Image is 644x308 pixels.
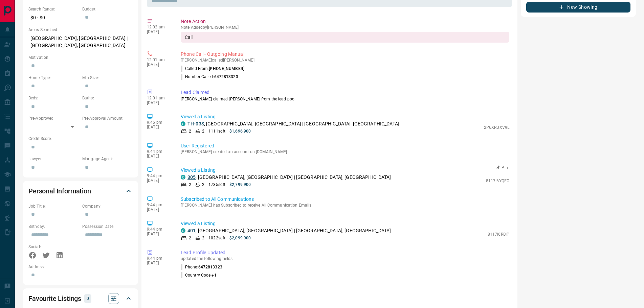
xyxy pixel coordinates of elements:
[147,57,171,62] p: 12:01 am
[147,149,171,154] p: 9:44 pm
[147,62,171,67] p: [DATE]
[181,66,244,72] p: Called From:
[187,174,391,181] p: , [GEOGRAPHIC_DATA], [GEOGRAPHIC_DATA] | [GEOGRAPHIC_DATA], [GEOGRAPHIC_DATA]
[208,128,225,134] p: 1111 sqft
[147,227,171,232] p: 9:44 pm
[198,265,222,269] span: 6472813323
[181,203,509,208] p: [PERSON_NAME] has Subscribed to receive All Communication Emails
[86,295,89,302] p: 0
[202,235,204,241] p: 2
[28,27,133,33] p: Areas Searched:
[28,136,133,142] p: Credit Score:
[147,207,171,212] p: [DATE]
[28,54,133,61] p: Motivation:
[202,128,204,134] p: 2
[187,228,196,233] a: 401
[181,51,509,58] p: Phone Call - Outgoing Manual
[189,182,191,188] p: 2
[229,128,251,134] p: $1,696,900
[187,227,391,234] p: , [GEOGRAPHIC_DATA], [GEOGRAPHIC_DATA] | [GEOGRAPHIC_DATA], [GEOGRAPHIC_DATA]
[147,96,171,100] p: 12:01 am
[28,183,133,199] div: Personal Information
[181,96,509,102] p: [PERSON_NAME] claimed [PERSON_NAME] from the lead pool
[214,74,238,79] span: 6472813323
[82,156,133,162] p: Mortgage Agent:
[181,228,185,233] div: condos.ca
[147,203,171,207] p: 9:44 pm
[181,175,185,180] div: condos.ca
[181,264,222,270] p: Phone :
[28,244,79,250] p: Social:
[181,121,185,126] div: condos.ca
[181,32,509,43] div: Call
[187,121,204,126] a: TH-03S
[28,95,79,101] p: Beds:
[181,58,509,63] p: [PERSON_NAME] called [PERSON_NAME]
[229,182,251,188] p: $2,799,900
[486,178,509,184] p: 8117I6YQEO
[147,154,171,159] p: [DATE]
[181,113,509,120] p: Viewed a Listing
[147,29,171,34] p: [DATE]
[181,167,509,174] p: Viewed a Listing
[28,156,79,162] p: Lawyer:
[209,66,244,71] span: [PHONE_NUMBER]
[82,95,133,101] p: Baths:
[82,203,133,209] p: Company:
[212,273,216,278] span: +1
[28,223,79,230] p: Birthday:
[28,75,79,81] p: Home Type:
[147,261,171,265] p: [DATE]
[181,18,509,25] p: Note Action
[82,115,133,121] p: Pre-Approval Amount:
[28,6,79,12] p: Search Range:
[181,74,238,80] p: Number Called:
[181,142,509,149] p: User Registered
[28,203,79,209] p: Job Title:
[187,174,196,180] a: 305
[28,115,79,121] p: Pre-Approved:
[147,25,171,29] p: 12:02 am
[181,25,509,30] p: Note Added by [PERSON_NAME]
[82,223,133,230] p: Possession Date:
[28,293,81,304] h2: Favourite Listings
[187,120,399,127] p: , [GEOGRAPHIC_DATA], [GEOGRAPHIC_DATA] | [GEOGRAPHIC_DATA], [GEOGRAPHIC_DATA]
[28,264,133,270] p: Address:
[181,149,509,154] p: [PERSON_NAME] created an account on [DOMAIN_NAME]
[147,232,171,236] p: [DATE]
[28,12,79,23] p: $0 - $0
[181,89,509,96] p: Lead Claimed
[208,182,225,188] p: 1735 sqft
[229,235,251,241] p: $2,099,900
[28,290,133,307] div: Favourite Listings0
[181,256,509,261] p: updated the following fields:
[28,186,91,196] h2: Personal Information
[189,128,191,134] p: 2
[147,100,171,105] p: [DATE]
[181,220,509,227] p: Viewed a Listing
[208,235,225,241] p: 1022 sqft
[147,256,171,261] p: 9:44 pm
[147,125,171,129] p: [DATE]
[147,120,171,125] p: 9:46 pm
[147,173,171,178] p: 9:44 pm
[488,231,509,237] p: 8117I6RBIP
[189,235,191,241] p: 2
[484,124,509,131] p: 2P6XRUXV9L
[82,75,133,81] p: Min Size:
[181,196,509,203] p: Subscribed to All Communications
[181,272,217,278] p: Country Code :
[28,33,133,51] p: [GEOGRAPHIC_DATA], [GEOGRAPHIC_DATA] | [GEOGRAPHIC_DATA], [GEOGRAPHIC_DATA]
[202,182,204,188] p: 2
[82,6,133,12] p: Budget:
[181,249,509,256] p: Lead Profile Updated
[526,2,630,13] button: New Showing
[492,165,512,171] button: Pin
[147,178,171,183] p: [DATE]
